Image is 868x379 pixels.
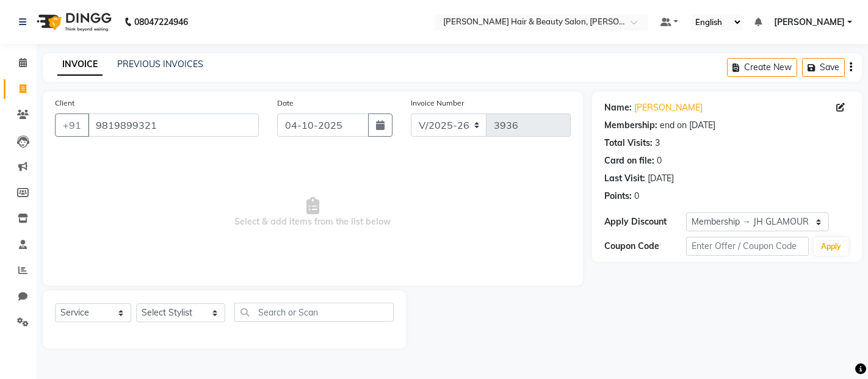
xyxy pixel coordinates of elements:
[55,151,571,273] span: Select & add items from the list below
[802,58,845,77] button: Save
[31,5,115,39] img: logo
[234,303,394,322] input: Search or Scan
[604,240,686,253] div: Coupon Code
[814,237,848,256] button: Apply
[604,172,645,185] div: Last Visit:
[117,59,203,70] a: PREVIOUS INVOICES
[648,172,674,185] div: [DATE]
[634,190,639,203] div: 0
[774,16,845,29] span: [PERSON_NAME]
[88,114,259,137] input: Search by Name/Mobile/Email/Code
[686,237,809,256] input: Enter Offer / Coupon Code
[604,154,654,167] div: Card on file:
[604,137,653,150] div: Total Visits:
[660,119,715,132] div: end on [DATE]
[604,215,686,228] div: Apply Discount
[134,5,188,39] b: 08047224946
[604,190,632,203] div: Points:
[55,98,74,109] label: Client
[657,154,662,167] div: 0
[634,101,703,114] a: [PERSON_NAME]
[655,137,660,150] div: 3
[277,98,294,109] label: Date
[604,101,632,114] div: Name:
[604,119,657,132] div: Membership:
[411,98,464,109] label: Invoice Number
[727,58,797,77] button: Create New
[57,54,103,76] a: INVOICE
[55,114,89,137] button: +91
